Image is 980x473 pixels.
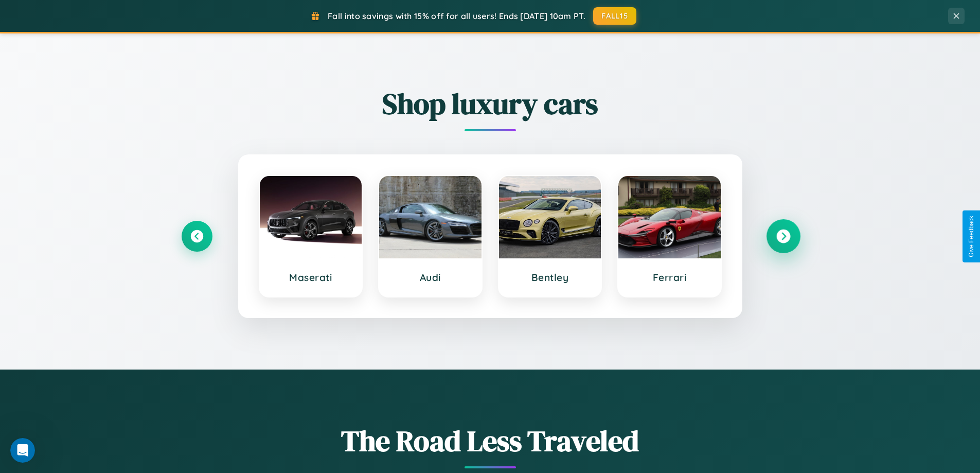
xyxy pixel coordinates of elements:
button: FALL15 [593,7,636,25]
h2: Shop luxury cars [182,84,799,124]
h3: Ferrari [629,271,710,284]
h1: The Road Less Traveled [182,421,799,461]
h3: Maserati [270,271,352,284]
h3: Audi [389,271,471,284]
span: Fall into savings with 15% off for all users! Ends [DATE] 10am PT. [328,11,585,21]
h3: Bentley [509,271,591,284]
div: Give Feedback [968,216,975,257]
iframe: Intercom live chat [10,438,35,463]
